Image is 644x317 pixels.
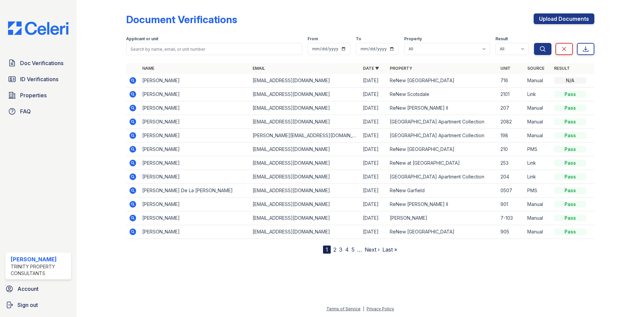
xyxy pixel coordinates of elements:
[365,246,380,253] a: Next ›
[498,101,525,115] td: 207
[363,66,379,71] a: Date ▼
[387,101,497,115] td: ReNew [PERSON_NAME] II
[387,198,497,211] td: ReNew [PERSON_NAME] II
[525,74,551,88] td: Manual
[495,36,508,42] label: Result
[352,246,355,253] a: 5
[140,129,250,143] td: [PERSON_NAME]
[527,66,544,71] a: Source
[360,129,387,143] td: [DATE]
[363,306,364,311] div: |
[250,184,360,198] td: [EMAIL_ADDRESS][DOMAIN_NAME]
[3,298,74,312] a: Sign out
[525,156,551,170] td: Link
[554,160,586,166] div: Pass
[525,115,551,129] td: Manual
[360,211,387,225] td: [DATE]
[17,285,39,293] span: Account
[525,170,551,184] td: Link
[11,255,68,263] div: [PERSON_NAME]
[360,225,387,239] td: [DATE]
[339,246,342,253] a: 3
[498,88,525,101] td: 2101
[360,88,387,101] td: [DATE]
[360,115,387,129] td: [DATE]
[554,146,586,153] div: Pass
[525,225,551,239] td: Manual
[387,184,497,198] td: ReNew Garfield
[140,211,250,225] td: [PERSON_NAME]
[250,101,360,115] td: [EMAIL_ADDRESS][DOMAIN_NAME]
[554,132,586,139] div: Pass
[142,66,154,71] a: Name
[554,105,586,111] div: Pass
[323,246,331,254] div: 1
[360,198,387,211] td: [DATE]
[500,66,511,71] a: Unit
[140,88,250,101] td: [PERSON_NAME]
[387,115,497,129] td: [GEOGRAPHIC_DATA] Apartment Collection
[360,143,387,156] td: [DATE]
[326,306,361,311] a: Terms of Service
[554,77,586,84] div: N/A
[387,211,497,225] td: [PERSON_NAME]
[5,56,71,70] a: Doc Verifications
[387,74,497,88] td: ReNew [GEOGRAPHIC_DATA]
[387,156,497,170] td: ReNew at [GEOGRAPHIC_DATA]
[498,115,525,129] td: 2082
[5,105,71,118] a: FAQ
[554,91,586,98] div: Pass
[554,215,586,221] div: Pass
[498,129,525,143] td: 198
[140,143,250,156] td: [PERSON_NAME]
[3,282,74,296] a: Account
[126,13,237,25] div: Document Verifications
[20,91,47,99] span: Properties
[140,184,250,198] td: [PERSON_NAME] De La [PERSON_NAME]
[126,43,302,55] input: Search by name, email, or unit number
[534,13,594,24] a: Upload Documents
[345,246,349,253] a: 4
[140,74,250,88] td: [PERSON_NAME]
[5,72,71,86] a: ID Verifications
[525,211,551,225] td: Manual
[308,36,318,42] label: From
[5,89,71,102] a: Properties
[498,211,525,225] td: 7-103
[360,184,387,198] td: [DATE]
[357,246,362,254] span: …
[126,36,158,42] label: Applicant or unit
[554,66,570,71] a: Result
[140,101,250,115] td: [PERSON_NAME]
[11,263,68,277] div: Trinity Property Consultants
[525,101,551,115] td: Manual
[250,156,360,170] td: [EMAIL_ADDRESS][DOMAIN_NAME]
[525,198,551,211] td: Manual
[360,101,387,115] td: [DATE]
[387,225,497,239] td: ReNew [GEOGRAPHIC_DATA]
[140,198,250,211] td: [PERSON_NAME]
[554,173,586,180] div: Pass
[498,74,525,88] td: 716
[250,198,360,211] td: [EMAIL_ADDRESS][DOMAIN_NAME]
[250,211,360,225] td: [EMAIL_ADDRESS][DOMAIN_NAME]
[140,170,250,184] td: [PERSON_NAME]
[140,115,250,129] td: [PERSON_NAME]
[140,156,250,170] td: [PERSON_NAME]
[250,88,360,101] td: [EMAIL_ADDRESS][DOMAIN_NAME]
[250,74,360,88] td: [EMAIL_ADDRESS][DOMAIN_NAME]
[498,170,525,184] td: 204
[404,36,422,42] label: Property
[498,143,525,156] td: 210
[356,36,361,42] label: To
[498,198,525,211] td: 901
[20,75,58,83] span: ID Verifications
[554,187,586,194] div: Pass
[367,306,394,311] a: Privacy Policy
[250,225,360,239] td: [EMAIL_ADDRESS][DOMAIN_NAME]
[525,143,551,156] td: PMS
[20,107,31,115] span: FAQ
[250,143,360,156] td: [EMAIL_ADDRESS][DOMAIN_NAME]
[360,156,387,170] td: [DATE]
